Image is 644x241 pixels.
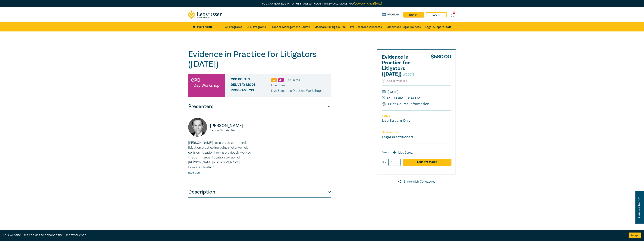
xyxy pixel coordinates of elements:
label: Qty [382,160,386,164]
button: Add to wishlist [382,79,407,83]
span: Select: [382,150,389,155]
a: Add to Cart [403,159,451,166]
a: Store Home [193,25,219,29]
span: Delivery Mode [231,83,271,88]
small: [DATE] [382,89,451,95]
h1: Evidence in Practice for Litigators ([DATE]) [188,49,331,69]
h2: Evidence in Practice for Litigators ([DATE]) [382,54,423,77]
p: Venue [382,114,451,118]
p: You can now log in to the store without a password. More info [188,2,456,6]
h3: CPD [191,77,200,83]
a: Supervised Legal Trainees [386,22,421,31]
span: 0 [453,11,455,14]
button: Presenters [188,101,331,112]
span: CPD Points [231,77,271,82]
img: Professional Skills [271,78,277,82]
input: 1 [388,159,401,166]
small: Legal Practitioners [382,135,413,140]
a: All Programs [225,22,242,31]
div: $ 680.00 [431,54,451,79]
span: Program type [231,88,271,93]
li: 5.5 Point s [287,77,300,82]
label: Live Stream [398,150,416,155]
span: Live Stream [271,83,288,87]
a: Log in [426,12,447,17]
a: [DOMAIN_NAME][URL] [354,2,382,5]
span: Can we help ? [637,193,641,222]
a: Medicare Billing Course [314,22,346,31]
p: [PERSON_NAME] [210,123,257,129]
a: Pre-Recorded Webcasts [350,22,382,31]
a: sign up [403,12,424,17]
img: https://s3.ap-southeast-2.amazonaws.com/leo-cussen-store-production-content/Contacts/Brad%20Wrigh... [188,118,207,137]
a: Practice Management Course [271,22,310,31]
a: Live Stream Only [382,118,410,123]
p: Live Streamed Practical Workshops [271,88,322,93]
a: Print Course Information [382,102,429,106]
small: 09:00 AM - 3:30 PM [382,95,451,101]
button: Accept cookies [629,233,641,238]
img: Close [638,2,642,5]
a: Program [382,13,400,17]
small: 1 Day Workshop [191,83,220,87]
img: Substantive Law [278,78,284,82]
button: Description [188,186,331,198]
p: Designed for [382,131,451,134]
a: Share with Colleagues [377,179,456,184]
a: Legal Support Staff [425,22,451,31]
a: Read More [188,171,200,174]
a: CPD Programs [247,22,266,31]
small: Barrister, Victorian Bar [210,129,257,132]
p: [PERSON_NAME] has a broad commercial litigation practice including motor vehicle collision litiga... [188,140,257,170]
div: This website uses cookies to enhance the user experience. [3,233,623,238]
small: W25011 [403,72,414,77]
